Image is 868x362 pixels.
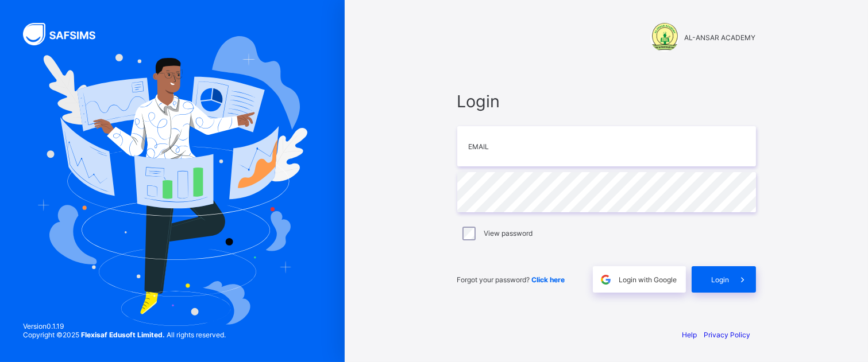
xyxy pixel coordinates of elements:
label: View password [484,229,533,238]
strong: Flexisaf Edusoft Limited. [81,330,165,339]
span: Version 0.1.19 [23,322,226,330]
a: Privacy Policy [704,330,751,339]
span: Login [712,275,730,284]
span: Forgot your password? [457,275,565,284]
span: AL-ANSAR ACADEMY [685,33,756,42]
img: Hero Image [37,36,307,326]
span: Login with Google [619,275,677,284]
img: google.396cfc9801f0270233282035f929180a.svg [599,273,612,286]
a: Help [682,330,697,339]
span: Login [457,91,756,111]
span: Copyright © 2025 All rights reserved. [23,330,226,339]
img: SAFSIMS Logo [23,23,109,45]
a: Click here [532,275,565,284]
